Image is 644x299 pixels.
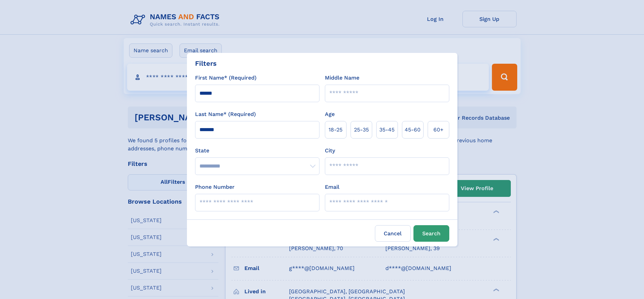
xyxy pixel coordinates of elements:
[325,74,359,82] label: Middle Name
[354,126,369,134] span: 25‑35
[433,126,444,134] span: 60+
[329,126,342,134] span: 18‑25
[195,147,319,155] label: State
[195,74,257,82] label: First Name* (Required)
[375,225,411,242] label: Cancel
[405,126,421,134] span: 45‑60
[195,58,217,68] div: Filters
[379,126,395,134] span: 35‑45
[325,183,339,191] label: Email
[195,183,235,191] label: Phone Number
[325,147,335,155] label: City
[195,110,256,118] label: Last Name* (Required)
[413,225,449,242] button: Search
[325,110,335,118] label: Age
